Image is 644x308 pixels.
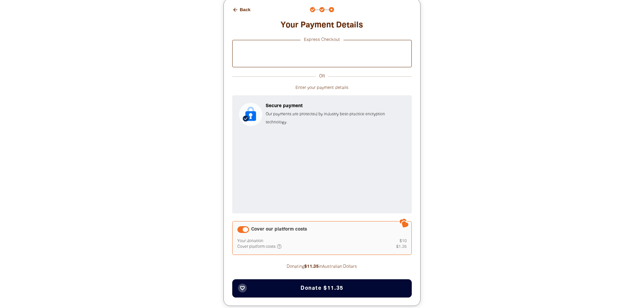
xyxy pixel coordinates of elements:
b: $11.35 [304,265,319,269]
iframe: PayPal-paypal [236,44,408,63]
button: Back [230,4,253,16]
td: $10 [375,238,407,244]
button: Navigate to step 3 of 3 to enter your payment details [329,7,334,12]
p: Secure payment [266,102,405,110]
i: arrow_back [232,7,238,13]
button: Navigate to step 1 of 3 to enter your donation amount [310,7,315,12]
p: Enter your payment details [232,84,412,92]
button: favorite_borderDonate $11.35 [232,279,412,298]
button: Navigate to step 2 of 3 to enter your details [319,7,325,12]
h3: Your Payment Details [232,20,412,30]
i: help_outlined [277,244,287,249]
iframe: Secure payment input frame [238,132,406,208]
legend: Express Checkout [301,36,343,44]
p: Donating in Australian Dollars [232,263,412,271]
td: $1.35 [375,244,407,250]
button: Cover our platform costs [237,226,249,233]
p: OR [316,72,328,80]
td: Cover platform costs [237,244,375,250]
td: Your donation [237,238,375,244]
i: favorite_border [240,285,245,291]
p: Our payments are protected by industry best-practice encryption technology. [266,110,405,126]
span: Donate $11.35 [301,286,343,291]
